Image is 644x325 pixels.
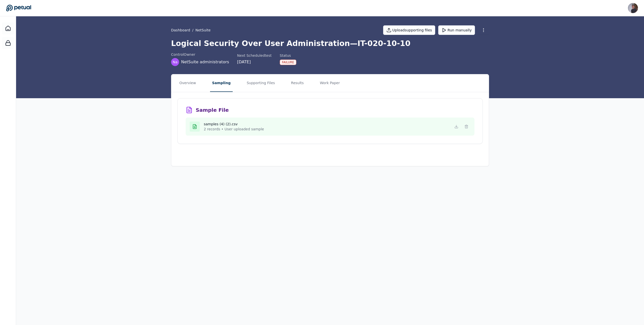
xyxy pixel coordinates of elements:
[210,74,233,92] button: Sampling
[383,25,435,35] button: Uploadsupporting files
[195,28,211,33] button: NetSuite
[245,74,277,92] button: Supporting Files
[204,122,264,127] h4: samples (4) (2).csv
[280,53,296,58] div: Status
[462,123,470,131] button: Delete Sample File
[171,28,190,33] a: Dashboard
[280,60,296,65] div: Failure
[318,74,342,92] button: Work Paper
[181,59,229,65] span: NetSuite administrators
[171,52,229,57] div: control Owner
[196,106,229,114] h3: Sample File
[171,28,211,33] div: /
[438,25,475,35] button: Run manually
[177,74,198,92] button: Overview
[237,53,272,58] div: Next Scheduled test
[628,3,638,13] img: Andrew Li
[171,39,489,48] h1: Logical Security Over User Administration — IT-020-10-10
[237,59,272,65] div: [DATE]
[2,37,14,49] a: SOC
[289,74,306,92] button: Results
[204,127,264,132] p: 2 records • User uploaded sample
[2,22,14,34] a: Dashboard
[6,5,31,12] a: Go to Dashboard
[171,74,489,92] nav: Tabs
[173,60,177,65] span: Na
[452,123,460,131] button: Download Sample File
